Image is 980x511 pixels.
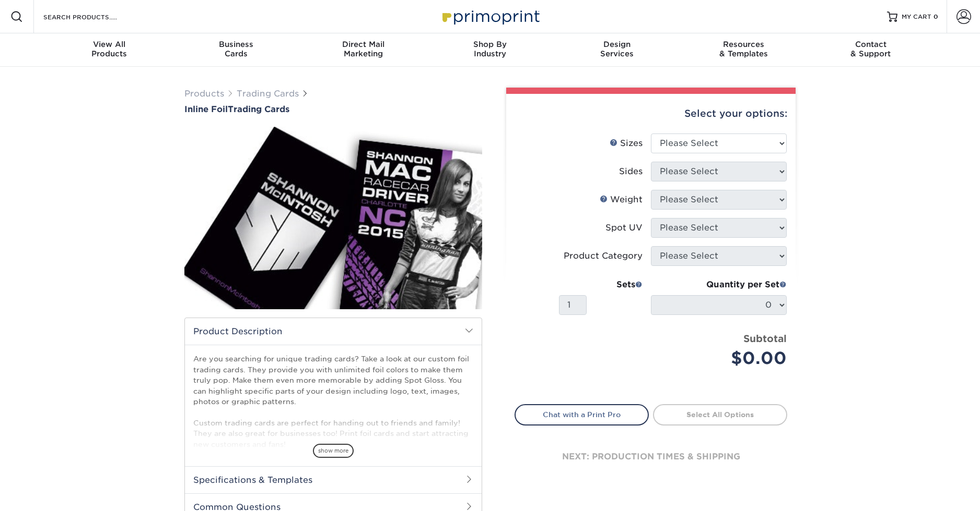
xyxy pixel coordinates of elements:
[313,444,354,458] span: show more
[184,89,224,99] a: Products
[553,40,680,58] div: Services
[559,278,643,291] div: Sets
[515,404,649,425] a: Chat with a Print Pro
[193,354,473,449] p: Are you searching for unique trading cards? Take a look at our custom foil trading cards. They pr...
[659,346,787,371] div: $0.00
[564,250,643,262] div: Product Category
[651,278,787,291] div: Quantity per Set
[300,33,427,67] a: Direct MailMarketing
[237,89,299,99] a: Trading Cards
[300,40,427,58] div: Marketing
[605,222,643,234] div: Spot UV
[610,137,643,150] div: Sizes
[427,40,554,49] span: Shop By
[46,40,173,58] div: Products
[600,193,643,206] div: Weight
[934,13,938,20] span: 0
[46,33,173,67] a: View AllProducts
[185,466,482,493] h2: Specifications & Templates
[553,40,680,49] span: Design
[427,33,554,67] a: Shop ByIndustry
[173,40,300,49] span: Business
[680,40,807,49] span: Resources
[619,165,643,178] div: Sides
[743,333,787,344] strong: Subtotal
[184,115,482,321] img: Inline Foil 01
[184,104,482,114] a: Inline FoilTrading Cards
[427,40,554,58] div: Industry
[902,13,931,21] span: MY CART
[653,404,787,425] a: Select All Options
[46,40,173,49] span: View All
[438,5,542,28] img: Primoprint
[807,33,934,67] a: Contact& Support
[173,33,300,67] a: BusinessCards
[807,40,934,58] div: & Support
[515,425,787,488] div: next: production times & shipping
[185,318,482,345] h2: Product Description
[807,40,934,49] span: Contact
[553,33,680,67] a: DesignServices
[515,94,787,133] div: Select your options:
[184,104,228,114] span: Inline Foil
[173,40,300,58] div: Cards
[680,33,807,67] a: Resources& Templates
[680,40,807,58] div: & Templates
[300,40,427,49] span: Direct Mail
[42,10,144,23] input: SEARCH PRODUCTS.....
[184,104,482,114] h1: Trading Cards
